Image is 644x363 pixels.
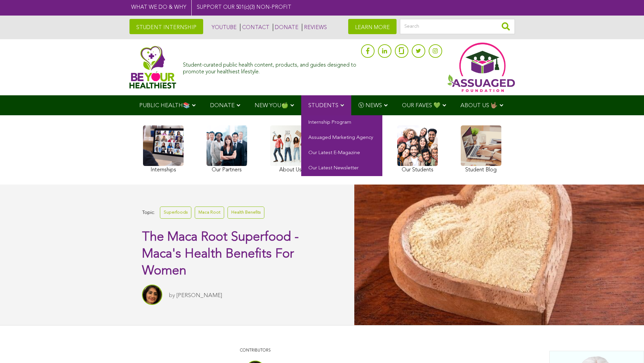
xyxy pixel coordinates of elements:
[183,59,357,75] div: Student-curated public health content, products, and guides designed to promote your healthiest l...
[129,46,176,89] img: Assuaged
[399,47,404,54] img: glassdoor
[308,103,338,108] span: STUDENTS
[228,207,264,218] a: Health Benefits
[348,19,397,34] a: LEARN MORE
[195,207,224,218] a: Maca Root
[240,24,269,31] a: CONTACT
[160,207,191,218] a: Superfoods
[176,293,222,298] a: [PERSON_NAME]
[402,103,440,108] span: OUR FAVES 💚
[145,347,365,354] p: CONTRIBUTORS
[358,103,382,108] span: Ⓥ NEWS
[210,24,237,31] a: YOUTUBE
[129,95,515,115] div: Navigation Menu
[142,208,155,217] span: Topic:
[273,24,299,31] a: DONATE
[610,331,644,363] iframe: Chat Widget
[129,19,203,34] a: STUDENT INTERNSHIP
[255,103,288,108] span: NEW YOU🍏
[301,130,382,146] a: Assuaged Marketing Agency
[301,146,382,161] a: Our Latest E-Magazine
[460,103,498,108] span: ABOUT US 🤟🏽
[301,115,382,130] a: Internship Program
[142,231,299,277] span: The Maca Root Superfood - Maca's Health Benefits For Women
[447,43,515,92] img: Assuaged App
[400,19,515,34] input: Search
[301,161,382,176] a: Our Latest Newsletter
[139,103,190,108] span: PUBLIC HEALTH📚
[169,293,175,298] span: by
[142,285,162,305] img: Sitara Darvish
[302,24,327,31] a: REVIEWS
[210,103,235,108] span: DONATE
